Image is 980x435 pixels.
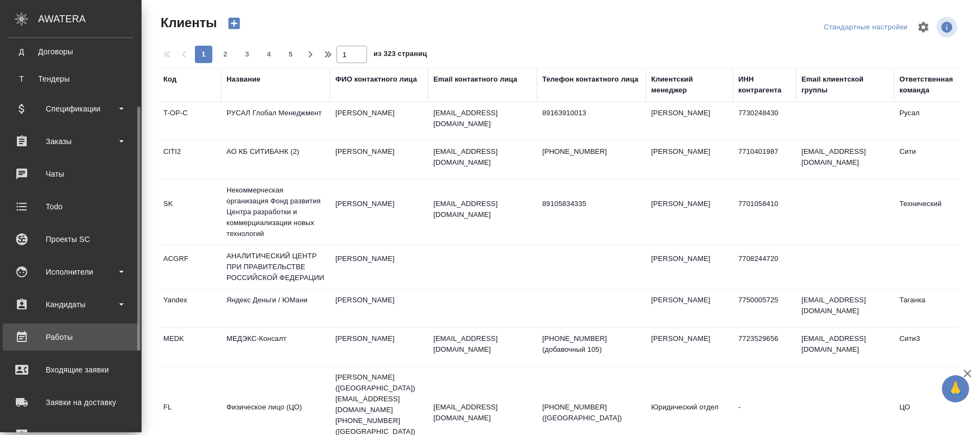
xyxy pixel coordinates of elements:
span: 🙏 [946,377,965,400]
div: AWATERA [38,8,142,30]
button: 4 [260,46,278,63]
p: [PHONE_NUMBER] [542,146,640,157]
td: [EMAIL_ADDRESS][DOMAIN_NAME] [796,328,894,366]
a: ТТендеры [8,68,133,90]
td: Yandex [158,289,221,327]
td: [PERSON_NAME] [330,141,428,179]
div: Тендеры [14,73,128,84]
td: [PERSON_NAME] [330,328,428,366]
a: Входящие заявки [3,356,139,383]
td: [EMAIL_ADDRESS][DOMAIN_NAME] [796,289,894,327]
div: Работы [8,329,133,345]
td: АО КБ СИТИБАНК (2) [221,141,330,179]
p: [EMAIL_ADDRESS][DOMAIN_NAME] [433,198,531,220]
td: [PERSON_NAME] [330,193,428,231]
td: [PERSON_NAME] [646,193,733,231]
td: Яндекс Деньги / ЮМани [221,289,330,327]
div: Код [163,74,176,85]
td: 7708244720 [733,248,796,286]
p: 89105834335 [542,198,640,209]
a: ДДоговоры [8,41,133,63]
button: 5 [282,46,299,63]
div: Телефон контактного лица [542,74,639,85]
span: Настроить таблицу [910,14,936,40]
a: Работы [3,324,139,351]
td: МЕДЭКС-Консалт [221,328,330,366]
td: T-OP-C [158,102,221,140]
div: Заявки на доставку [8,394,133,411]
div: Проекты SC [8,231,133,247]
td: РУСАЛ Глобал Менеджмент [221,102,330,140]
p: 89163910013 [542,108,640,119]
div: Исполнители [8,264,133,280]
button: 2 [217,46,234,63]
td: 7701058410 [733,193,796,231]
td: [EMAIL_ADDRESS][DOMAIN_NAME] [796,141,894,179]
a: Заявки на доставку [3,389,139,416]
a: Todo [3,193,139,220]
td: ACGRF [158,248,221,286]
td: - [733,396,796,434]
span: 3 [238,49,256,60]
p: [EMAIL_ADDRESS][DOMAIN_NAME] [433,146,531,168]
span: 5 [282,49,299,60]
div: Email контактного лица [433,74,517,85]
div: Todo [8,198,133,215]
a: Чаты [3,160,139,188]
div: ИНН контрагента [738,74,791,96]
div: ФИО контактного лица [335,74,417,85]
td: MEDK [158,328,221,366]
div: Кандидаты [8,296,133,313]
td: Некоммерческая организация Фонд развития Центра разработки и коммерциализации новых технологий [221,179,330,245]
p: [EMAIL_ADDRESS][DOMAIN_NAME] [433,333,531,355]
span: 4 [260,49,278,60]
td: FL [158,396,221,434]
td: [PERSON_NAME] [330,289,428,327]
div: Клиентский менеджер [651,74,727,96]
td: 7750005725 [733,289,796,327]
td: CITI2 [158,141,221,179]
td: [PERSON_NAME] [646,289,733,327]
div: Спецификации [8,101,133,117]
span: из 323 страниц [373,47,427,63]
div: Email клиентской группы [801,74,889,96]
span: 2 [217,49,234,60]
td: SK [158,193,221,231]
div: Ответственная команда [899,74,976,96]
div: Договоры [14,46,128,57]
td: АНАЛИТИЧЕСКИЙ ЦЕНТР ПРИ ПРАВИТЕЛЬСТВЕ РОССИЙСКОЙ ФЕДЕРАЦИИ [221,245,330,289]
td: 7710401987 [733,141,796,179]
span: Посмотреть информацию [936,17,959,38]
button: Создать [221,14,247,33]
p: [PHONE_NUMBER] ([GEOGRAPHIC_DATA]) [542,402,640,424]
div: Входящие заявки [8,362,133,378]
td: 7730248430 [733,102,796,140]
div: Название [226,74,260,85]
p: [PHONE_NUMBER] (добавочный 105) [542,333,640,355]
td: [PERSON_NAME] [646,328,733,366]
a: Проекты SC [3,226,139,253]
td: [PERSON_NAME] [330,248,428,286]
td: [PERSON_NAME] [646,248,733,286]
td: Юридический отдел [646,396,733,434]
div: Заказы [8,133,133,150]
span: Клиенты [158,14,217,32]
td: [PERSON_NAME] [646,102,733,140]
div: Чаты [8,166,133,182]
p: [EMAIL_ADDRESS][DOMAIN_NAME] [433,402,531,424]
td: [PERSON_NAME] [330,102,428,140]
p: [EMAIL_ADDRESS][DOMAIN_NAME] [433,108,531,129]
td: Физическое лицо (ЦО) [221,396,330,434]
button: 3 [238,46,256,63]
td: [PERSON_NAME] [646,141,733,179]
div: split button [821,19,910,36]
td: 7723529656 [733,328,796,366]
button: 🙏 [942,375,969,402]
